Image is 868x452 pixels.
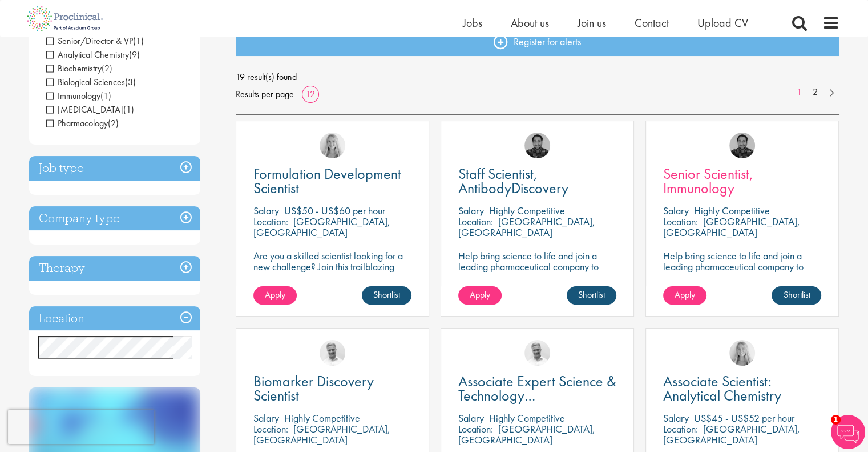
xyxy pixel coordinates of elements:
span: Senior/Director & VP [46,35,133,47]
p: Highly Competitive [489,204,565,217]
p: Are you a skilled scientist looking for a new challenge? Join this trailblazing biotech on the cu... [253,250,411,305]
span: Salary [663,411,689,425]
p: Help bring science to life and join a leading pharmaceutical company to play a key role in delive... [663,250,821,305]
span: Salary [663,204,689,217]
span: Immunology [46,90,111,102]
span: Formulation Development Scientist [253,164,401,198]
span: Results per page [236,86,294,103]
span: Associate Expert Science & Technology ([MEDICAL_DATA]) [458,371,616,419]
span: Laboratory Technician [46,103,134,115]
span: Biochemistry [46,62,112,74]
span: 1 [831,415,841,425]
a: Apply [253,286,297,305]
a: Biomarker Discovery Scientist [253,374,411,403]
h3: Company type [29,206,200,231]
p: [GEOGRAPHIC_DATA], [GEOGRAPHIC_DATA] [663,215,800,239]
p: [GEOGRAPHIC_DATA], [GEOGRAPHIC_DATA] [253,215,390,239]
a: Associate Scientist: Analytical Chemistry [663,374,821,403]
p: [GEOGRAPHIC_DATA], [GEOGRAPHIC_DATA] [458,422,595,446]
a: Contact [635,15,669,30]
a: Jobs [463,15,482,30]
p: [GEOGRAPHIC_DATA], [GEOGRAPHIC_DATA] [663,422,800,446]
a: Shortlist [567,286,616,305]
a: Associate Expert Science & Technology ([MEDICAL_DATA]) [458,374,616,403]
span: Salary [458,204,484,217]
span: 19 result(s) found [236,69,839,86]
a: Upload CV [697,15,748,30]
span: Biochemistry [46,62,102,74]
span: (3) [125,76,136,88]
img: Mike Raletz [524,133,550,158]
span: Associate Scientist: Analytical Chemistry [663,371,781,405]
img: Chatbot [831,415,865,449]
span: (1) [133,35,144,47]
span: Biological Sciences [46,76,136,88]
span: Pharmacology [46,117,108,129]
span: Join us [578,15,606,30]
img: Mike Raletz [729,133,755,158]
a: Register for alerts [236,27,839,56]
a: Formulation Development Scientist [253,167,411,195]
a: Shortlist [362,286,411,305]
span: Analytical Chemistry [46,49,140,61]
span: Immunology [46,90,100,102]
a: Apply [458,286,502,305]
span: Staff Scientist, AntibodyDiscovery [458,164,568,198]
span: Biological Sciences [46,76,125,88]
span: Location: [458,215,493,228]
a: Senior Scientist, Immunology [663,167,821,195]
span: (2) [102,62,112,74]
span: Apply [470,289,490,301]
a: 12 [302,88,319,100]
span: Location: [458,422,493,435]
h3: Job type [29,156,200,181]
p: Highly Competitive [489,411,565,425]
h3: Therapy [29,256,200,281]
a: Staff Scientist, AntibodyDiscovery [458,167,616,195]
p: [GEOGRAPHIC_DATA], [GEOGRAPHIC_DATA] [458,215,595,239]
span: Senior/Director & VP [46,35,144,47]
p: US$45 - US$52 per hour [694,411,794,425]
a: 1 [791,86,808,99]
span: Pharmacology [46,117,119,129]
img: Shannon Briggs [729,340,755,366]
span: Apply [265,289,285,301]
p: US$50 - US$60 per hour [284,204,385,217]
span: (1) [100,90,111,102]
a: 2 [807,86,823,99]
span: Analytical Chemistry [46,49,129,61]
img: Shannon Briggs [320,133,345,158]
h3: Location [29,306,200,331]
p: [GEOGRAPHIC_DATA], [GEOGRAPHIC_DATA] [253,422,390,446]
img: Joshua Bye [320,340,345,366]
a: Apply [663,286,706,305]
a: Shortlist [772,286,821,305]
p: Help bring science to life and join a leading pharmaceutical company to play a key role in delive... [458,250,616,305]
p: Highly Competitive [284,411,360,425]
span: (1) [123,103,134,115]
span: Senior Scientist, Immunology [663,164,753,198]
span: Location: [253,422,288,435]
span: Salary [458,411,484,425]
span: Location: [663,215,698,228]
span: Salary [253,411,279,425]
span: Location: [663,422,698,435]
span: (9) [129,49,140,61]
p: Highly Competitive [694,204,770,217]
img: Joshua Bye [524,340,550,366]
span: (2) [108,117,119,129]
a: About us [511,15,549,30]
